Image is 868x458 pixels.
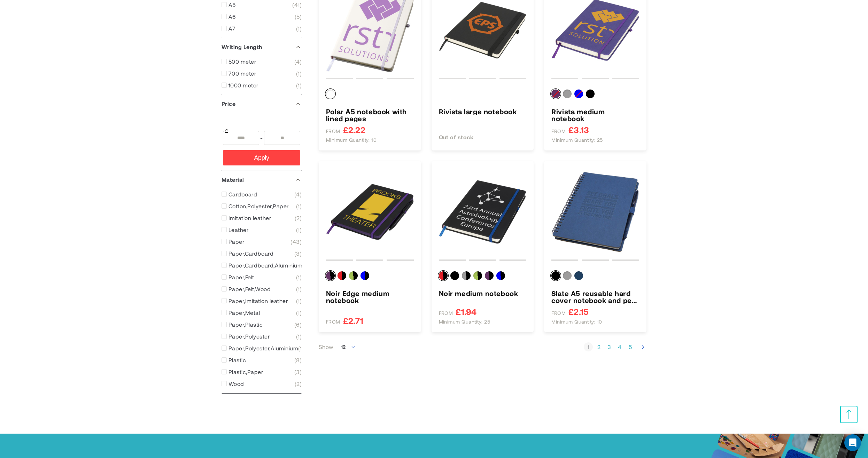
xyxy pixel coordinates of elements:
[326,271,335,280] div: Solid Black&Purple
[294,321,302,328] span: 6
[228,203,289,210] span: Cotton,Polyester,Paper
[586,90,595,98] div: Solid Black
[326,90,335,98] div: White
[439,271,448,280] div: Solid Black&Red
[296,203,302,210] span: 1
[343,125,365,134] span: £2.22
[222,368,302,375] a: Plastic,Paper 3
[228,357,246,364] span: Plastic
[551,271,560,280] div: Black
[439,168,527,256] img: Noir medium notebook
[228,333,270,340] span: Paper,Polyester
[222,25,302,32] a: A7 1
[551,108,639,122] a: Rivista medium notebook
[292,1,302,8] span: 41
[551,310,566,316] span: FROM
[626,343,635,350] a: Page 5
[496,271,505,280] div: Solid Black&Blue
[290,238,302,245] span: 43
[326,319,340,325] span: FROM
[296,333,302,340] span: 1
[296,297,302,304] span: 1
[326,90,414,101] div: Colour
[294,250,302,257] span: 3
[222,191,302,198] a: Cardboard 4
[228,297,288,304] span: Paper,Imitation leather
[222,13,302,20] a: A6 5
[228,13,236,20] span: A6
[338,271,346,280] div: Solid Black&Red
[228,345,298,352] span: Paper,Polyester,Aluminium
[319,343,334,350] label: Show
[222,309,302,316] a: Paper,Metal 1
[228,368,263,375] span: Plastic,Paper
[222,262,302,269] a: Paper,Cardboard,Aluminium
[563,271,572,280] div: Grey
[326,108,414,122] a: Polar A5 notebook with lined pages
[551,168,639,256] img: Slate A5 reusable hard cover notebook and pen set (black ink)
[439,310,453,316] span: FROM
[551,290,639,304] h3: Slate A5 reusable hard cover notebook and pen set (black ink)
[326,290,414,304] a: Noir Edge medium notebook
[584,339,646,355] nav: Pagination
[294,191,302,198] span: 4
[326,168,414,256] a: Noir Edge medium notebook
[343,316,363,325] span: £2.71
[294,58,302,65] span: 4
[326,137,377,143] span: Minimum quantity: 10
[568,125,589,134] span: £3.13
[296,82,302,89] span: 1
[222,321,302,328] a: Paper,Plastic 6
[222,333,302,340] a: Paper,Polyester 1
[222,38,302,56] div: Writing Length
[222,203,302,210] a: Cotton,Polyester,Paper 1
[222,238,302,245] a: Paper 43
[228,58,256,65] span: 500 meter
[844,434,861,451] div: Open Intercom Messenger
[462,271,471,280] div: Solid Black&Grey
[228,191,257,198] span: Cardboard
[594,343,603,350] a: Page 2
[222,250,302,257] a: Paper,Cardboard 3
[551,90,560,98] div: Purple
[228,321,263,328] span: Paper,Plastic
[222,70,302,77] a: 700 meter 1
[228,25,236,32] span: A7
[439,319,490,325] span: Minimum quantity: 25
[295,215,302,222] span: 2
[222,345,302,352] a: Paper,Polyester,Aluminium 1
[222,357,302,364] a: Plastic 8
[296,70,302,77] span: 1
[222,171,302,188] div: Material
[222,58,302,65] a: 500 meter 4
[228,1,236,8] span: A5
[574,90,583,98] div: Blue
[259,131,264,145] span: -
[439,108,527,115] a: Rivista large notebook
[296,286,302,293] span: 1
[551,90,639,101] div: Colour
[222,215,302,222] a: Imitation leather 2
[341,344,346,350] span: 12
[456,307,476,316] span: £1.94
[349,271,358,280] div: Solid Black&Lime
[228,250,273,257] span: Paper,Cardboard
[563,90,572,98] div: Grey
[473,271,482,280] div: Solid Black&Lime
[295,13,302,20] span: 5
[361,271,369,280] div: Solid Black&Blue
[568,307,588,316] span: £2.15
[439,290,527,297] h3: Noir medium notebook
[296,25,302,32] span: 1
[551,137,603,143] span: Minimum quantity: 25
[228,226,248,233] span: Leather
[222,274,302,281] a: Paper,Felt 1
[551,319,602,325] span: Minimum quantity: 10
[222,82,302,89] a: 1000 meter 1
[337,340,360,354] span: 12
